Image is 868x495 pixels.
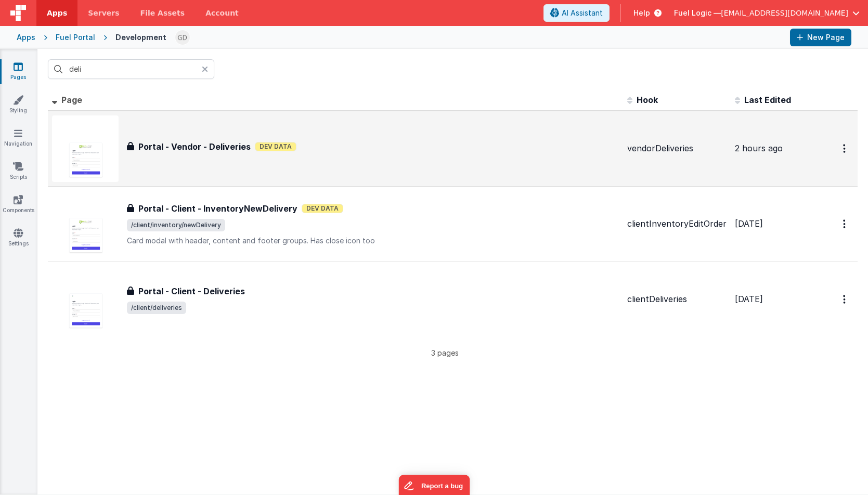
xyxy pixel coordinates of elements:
[175,30,190,45] img: 3dd21bde18fb3f511954fc4b22afbf3f
[837,138,853,159] button: Options
[627,218,727,230] div: clientInventoryEditOrder
[790,29,851,46] button: New Page
[127,302,186,314] span: /client/deliveries
[302,204,343,213] span: Dev Data
[48,59,214,79] input: Search pages, id's ...
[127,219,225,231] span: /client/inventory/newDelivery
[140,8,185,18] span: File Assets
[627,293,727,305] div: clientDeliveries
[674,8,721,18] span: Fuel Logic —
[115,32,166,43] div: Development
[674,8,860,18] button: Fuel Logic — [EMAIL_ADDRESS][DOMAIN_NAME]
[837,213,853,235] button: Options
[543,4,610,22] button: AI Assistant
[721,8,848,18] span: [EMAIL_ADDRESS][DOMAIN_NAME]
[48,347,842,358] p: 3 pages
[562,8,603,18] span: AI Assistant
[17,32,35,43] div: Apps
[637,95,658,105] span: Hook
[138,202,297,215] h3: Portal - Client - InventoryNewDelivery
[633,8,650,18] span: Help
[88,8,119,18] span: Servers
[744,95,791,105] span: Last Edited
[735,143,783,153] span: 2 hours ago
[47,8,67,18] span: Apps
[837,289,853,310] button: Options
[627,142,727,154] div: vendorDeliveries
[735,218,763,229] span: [DATE]
[735,294,763,304] span: [DATE]
[138,285,245,297] h3: Portal - Client - Deliveries
[138,140,251,153] h3: Portal - Vendor - Deliveries
[61,95,82,105] span: Page
[56,32,95,43] div: Fuel Portal
[127,236,619,246] p: Card modal with header, content and footer groups. Has close icon too
[255,142,296,151] span: Dev Data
